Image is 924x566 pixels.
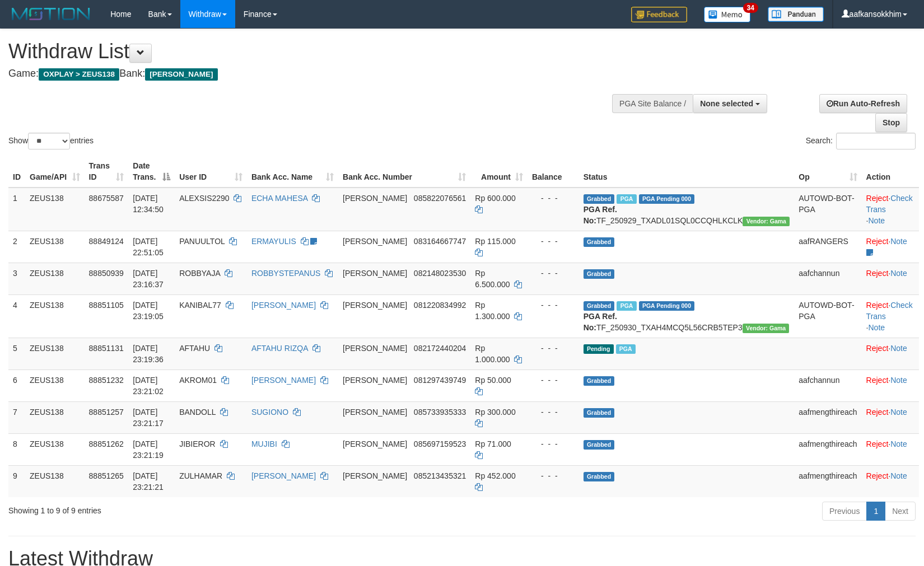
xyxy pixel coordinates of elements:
[25,156,85,188] th: Game/API: activate to sort column ascending
[179,194,230,203] span: ALEXSIS2290
[532,268,575,279] div: - - -
[475,269,510,289] span: Rp 6.500.000
[145,68,217,81] span: [PERSON_NAME]
[179,439,216,448] span: JIBIEROR
[532,438,575,450] div: - - -
[133,471,164,492] span: [DATE] 23:21:21
[475,301,510,321] span: Rp 1.300.000
[866,269,889,278] a: Reject
[470,156,528,188] th: Amount: activate to sort column ascending
[251,408,288,417] a: SUGIONO
[532,343,575,354] div: - - -
[179,301,221,310] span: KANIBAL77
[8,263,25,294] td: 3
[868,216,885,225] a: Note
[890,376,907,385] a: Note
[794,231,861,263] td: aafRANGERS
[532,300,575,311] div: - - -
[584,237,615,247] span: Grabbed
[890,439,907,448] a: Note
[532,236,575,247] div: - - -
[89,376,124,385] span: 88851232
[794,465,861,497] td: aafmengthireach
[8,401,25,433] td: 7
[343,439,407,448] span: [PERSON_NAME]
[251,439,277,448] a: MUJIBI
[584,269,615,279] span: Grabbed
[25,369,85,401] td: ZEUS138
[39,68,119,81] span: OXPLAY > ZEUS138
[866,194,913,214] a: Check Trans
[8,465,25,497] td: 9
[700,99,753,108] span: None selected
[8,369,25,401] td: 6
[414,376,466,385] span: Copy 081297439749 to clipboard
[819,94,907,113] a: Run Auto-Refresh
[25,263,85,294] td: ZEUS138
[8,338,25,369] td: 5
[414,301,466,310] span: Copy 081220834992 to clipboard
[251,301,316,310] a: [PERSON_NAME]
[584,312,617,332] b: PGA Ref. No:
[862,188,919,231] td: · ·
[179,237,225,246] span: PANUULTOL
[338,156,470,188] th: Bank Acc. Number: activate to sort column ascending
[8,40,605,63] h1: Withdraw List
[128,156,175,188] th: Date Trans.: activate to sort column descending
[866,301,889,310] a: Reject
[584,194,615,204] span: Grabbed
[475,439,511,448] span: Rp 71.000
[414,408,466,417] span: Copy 085733935333 to clipboard
[25,465,85,497] td: ZEUS138
[8,6,94,22] img: MOTION_logo.png
[862,156,919,188] th: Action
[584,344,614,354] span: Pending
[862,294,919,338] td: · ·
[179,376,217,385] span: AKROM01
[866,471,889,480] a: Reject
[8,133,94,149] label: Show entries
[639,301,695,311] span: PGA Pending
[875,113,907,132] a: Stop
[8,433,25,465] td: 8
[868,323,885,332] a: Note
[890,408,907,417] a: Note
[343,269,407,278] span: [PERSON_NAME]
[251,237,296,246] a: ERMAYULIS
[794,294,861,338] td: AUTOWD-BOT-PGA
[175,156,247,188] th: User ID: activate to sort column ascending
[532,470,575,481] div: - - -
[89,269,124,278] span: 88850939
[89,301,124,310] span: 88851105
[743,217,790,226] span: Vendor URL: https://trx31.1velocity.biz
[862,465,919,497] td: ·
[794,263,861,294] td: aafchannun
[584,472,615,481] span: Grabbed
[584,205,617,225] b: PGA Ref. No:
[890,237,907,246] a: Note
[822,502,867,521] a: Previous
[866,344,889,353] a: Reject
[251,344,308,353] a: AFTAHU RIZQA
[639,194,695,204] span: PGA Pending
[8,294,25,338] td: 4
[25,294,85,338] td: ZEUS138
[25,188,85,231] td: ZEUS138
[133,439,164,460] span: [DATE] 23:21:19
[890,471,907,480] a: Note
[584,376,615,386] span: Grabbed
[794,433,861,465] td: aafmengthireach
[343,237,407,246] span: [PERSON_NAME]
[251,269,320,278] a: ROBBYSTEPANUS
[866,376,889,385] a: Reject
[532,375,575,386] div: - - -
[251,376,316,385] a: [PERSON_NAME]
[631,7,687,22] img: Feedback.jpg
[532,406,575,418] div: - - -
[584,440,615,450] span: Grabbed
[862,401,919,433] td: ·
[794,188,861,231] td: AUTOWD-BOT-PGA
[862,231,919,263] td: ·
[528,156,579,188] th: Balance
[612,94,693,113] div: PGA Site Balance /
